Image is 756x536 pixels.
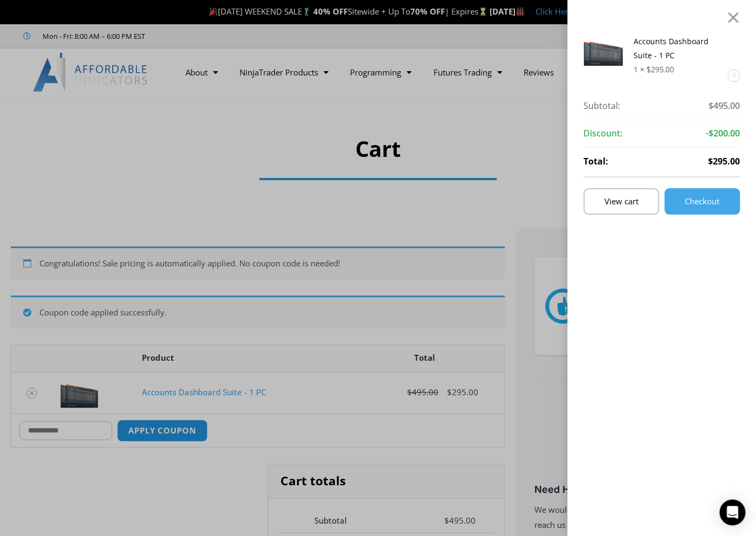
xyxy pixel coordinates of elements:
bdi: 295.00 [647,64,674,74]
span: -$200.00 [706,126,740,142]
a: Checkout [664,188,740,215]
span: View cart [604,197,638,205]
strong: Subtotal: [583,98,620,114]
span: Checkout [685,197,719,205]
strong: Discount: [583,126,622,142]
a: View cart [583,188,659,215]
img: Screenshot 2024-08-26 155710eeeee | Affordable Indicators – NinjaTrader [583,35,623,66]
span: 1 × [634,64,644,74]
strong: Total: [583,154,608,170]
span: $495.00 [709,98,740,114]
span: $ [647,64,651,74]
span: $295.00 [708,154,740,170]
a: Accounts Dashboard Suite - 1 PC [634,36,709,60]
div: Open Intercom Messenger [719,499,745,525]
